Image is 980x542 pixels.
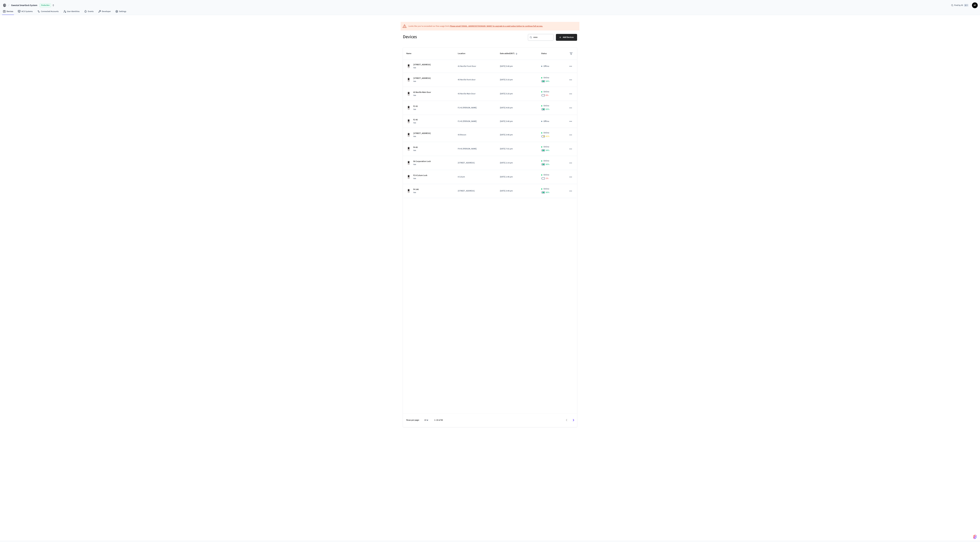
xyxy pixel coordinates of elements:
[500,106,534,109] p: [DATE] 4:00 pm
[450,25,543,28] a: Please email [EMAIL_ADDRESS][DOMAIN_NAME] to upgrade to a paid subscription to continue full access.
[458,106,493,109] p: F2 43 [PERSON_NAME]
[434,419,443,422] p: 1–10 of 40
[413,163,416,166] span: Yale
[543,90,549,93] p: Online
[413,174,427,177] p: F3 8 Colum Lock
[500,161,534,164] p: [DATE] 2:14 pm
[82,9,96,14] a: Events
[546,108,549,111] span: 83 %
[541,51,550,56] span: Status
[458,147,493,150] p: F4 45 [PERSON_NAME]
[543,145,549,148] p: Online
[61,9,82,14] a: User Identities
[500,147,534,150] p: [DATE] 7:01 pm
[406,147,411,151] img: Yale Assure Touchscreen Wifi Smart Lock, Satin Nickel, Front
[543,76,549,79] p: Online
[546,163,549,166] span: 90 %
[500,189,534,192] p: [DATE] 3:49 pm
[413,63,431,66] p: [STREET_ADDRESS]
[413,188,419,191] p: F4 140
[543,159,549,162] p: Online
[500,175,534,178] p: [DATE] 1:46 pm
[96,9,113,14] a: Developer
[543,104,549,107] p: Online
[406,119,411,124] img: Yale Assure Touchscreen Wifi Smart Lock, Satin Nickel, Front
[949,3,971,8] div: Find by ID⌘ K
[403,34,488,40] h5: Devices
[543,173,549,176] p: Online
[413,94,416,97] span: Yale
[543,131,549,134] p: Online
[543,65,549,68] p: Offline
[546,191,549,194] span: 90 %
[500,78,534,81] p: [DATE] 5:10 pm
[40,3,51,7] span: Production
[413,177,416,180] span: Yale
[406,133,411,137] img: Yale Assure Touchscreen Wifi Smart Lock, Satin Nickel, Front
[413,67,416,69] span: Yale
[458,175,493,178] p: 8 Colum
[413,191,416,194] span: Yale
[972,2,978,8] button: GT
[546,135,549,138] span: 41 %
[458,92,493,95] p: 43 Neville Main Door
[406,175,411,179] img: Yale Assure Touchscreen Wifi Smart Lock, Satin Nickel, Front
[964,4,969,7] span: ⌘ K
[458,133,493,136] p: 43 Brecon
[563,35,574,39] span: Add Devices
[406,419,419,422] p: Rows per page:
[413,122,416,124] span: Yale
[500,65,534,68] p: [DATE] 5:40 pm
[113,9,129,14] a: Settings
[973,535,977,539] img: SeamLogoGradient.69752ec5.svg
[403,48,577,198] table: sticky table
[500,92,534,95] p: [DATE] 5:20 pm
[546,80,549,83] span: 94 %
[406,78,411,82] img: Yale Assure Touchscreen Wifi Smart Lock, Satin Nickel, Front
[413,80,416,83] span: Yale
[406,92,411,96] img: Yale Assure Touchscreen Wifi Smart Lock, Satin Nickel, Front
[954,4,963,7] span: Find by ID
[413,77,431,80] p: [STREET_ADDRESS]
[546,94,548,97] span: 6 %
[11,4,37,7] span: Gwestai Smartlock System
[546,177,548,180] span: 1 %
[500,133,534,136] p: [DATE] 3:40 pm
[413,135,416,138] span: Yale
[406,161,411,165] img: Yale Assure Touchscreen Wifi Smart Lock, Satin Nickel, Front
[543,120,549,123] p: Offline
[543,187,549,190] p: Online
[406,106,411,110] img: Yale Assure Touchscreen Wifi Smart Lock, Satin Nickel, Front
[408,25,543,28] div: Looks like you've exceeded our free usage limit.
[406,64,411,69] img: Yale Assure Touchscreen Wifi Smart Lock, Satin Nickel, Front
[413,132,431,135] p: [STREET_ADDRESS]
[458,78,493,81] p: 45 Neville front door
[458,51,469,56] span: Location
[500,120,534,123] p: [DATE] 3:40 pm
[972,3,977,8] span: GT
[458,120,493,123] p: F2 45 [PERSON_NAME]
[413,118,418,121] p: F2 45
[406,51,415,56] span: Name
[413,146,418,149] p: F4 45
[35,9,61,14] a: Connected Accounts
[546,149,549,152] span: 94 %
[15,9,35,14] a: ACS Systems
[458,161,493,164] p: [STREET_ADDRESS]
[413,149,416,152] span: Yale
[406,189,411,193] img: Yale Assure Touchscreen Wifi Smart Lock, Satin Nickel, Front
[413,91,431,94] p: 43 Neville Main Door
[423,418,430,422] div: 10
[556,34,577,41] button: Add Devices
[500,51,518,56] span: Date added(BST)
[413,160,431,163] p: 56 Corporation Lock
[570,417,577,424] button: Go to next page
[413,105,418,108] p: F2 43
[1,9,15,14] a: Devices
[458,189,493,192] p: [STREET_ADDRESS]
[458,65,493,68] p: 41 Neville Front Door
[413,108,416,111] span: Yale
